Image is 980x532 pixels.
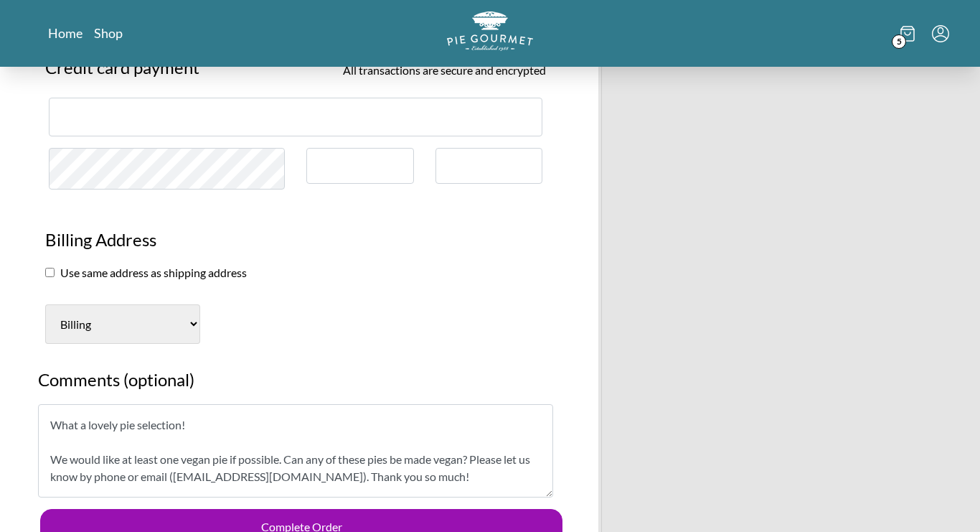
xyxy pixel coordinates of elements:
img: logo [447,11,533,51]
iframe: Secure card number input frame [61,110,530,123]
iframe: Secure CVC input frame [448,160,531,172]
section: Use same address as shipping address [45,264,546,281]
textarea: What a lovely pie selection! We would like at least one vegan pie if possible. Can any of these p... [38,404,553,498]
h3: Billing Address [45,227,546,264]
button: Menu [932,25,949,42]
a: Shop [94,24,123,42]
iframe: Secure expiration date input frame [319,160,402,172]
a: Home [48,24,83,42]
a: Logo [447,11,533,55]
span: All transactions are secure and encrypted [343,62,546,79]
h2: Comments (optional) [38,367,553,404]
span: Credit card payment [45,55,199,80]
span: 5 [892,34,906,49]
